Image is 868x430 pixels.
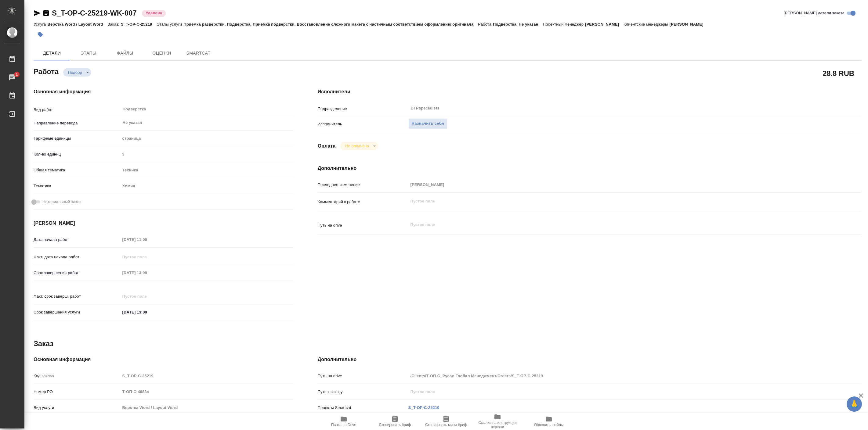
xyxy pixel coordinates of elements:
[318,413,369,430] button: Папка на Drive
[34,183,120,189] p: Тематика
[534,423,564,427] span: Обновить файлы
[318,199,408,205] p: Комментарий к работе
[34,151,120,157] p: Кол-во единиц
[184,49,213,57] span: SmartCat
[318,121,408,127] p: Исполнитель
[34,107,120,113] p: Вид работ
[318,106,408,112] p: Подразделение
[34,293,120,299] p: Факт. срок заверш. работ
[12,71,21,77] span: 1
[34,88,293,95] h4: Основная информация
[34,66,59,77] h2: Работа
[34,309,120,315] p: Срок завершения услуги
[120,165,293,175] div: Техника
[34,22,47,27] p: Услуга
[472,413,523,430] button: Ссылка на инструкции верстки
[120,403,293,412] input: Пустое поле
[120,235,174,244] input: Пустое поле
[408,405,439,410] a: S_T-OP-C-25219
[318,88,861,95] h4: Исполнители
[120,150,293,159] input: Пустое поле
[146,10,162,16] p: Удалена
[34,373,120,379] p: Код заказа
[34,28,47,41] button: Добавить тэг
[34,167,120,173] p: Общая тематика
[318,182,408,188] p: Последнее изменение
[34,356,293,363] h4: Основная информация
[425,423,467,427] span: Скопировать мини-бриф
[408,387,816,396] input: Пустое поле
[120,308,174,317] input: ✎ Введи что-нибудь
[66,70,84,75] button: Подбор
[318,389,408,395] p: Путь к заказу
[47,22,107,27] p: Верстка Word / Layout Word
[34,120,120,126] p: Направление перевода
[120,181,293,191] div: Химия
[318,373,408,379] p: Путь на drive
[318,165,861,172] h4: Дополнительно
[408,180,816,189] input: Пустое поле
[34,405,120,411] p: Вид услуги
[120,253,174,261] input: Пустое поле
[34,237,120,243] p: Дата начала работ
[63,68,91,77] div: Подбор
[412,120,444,127] span: Назначить себя
[42,9,50,17] button: Скопировать ссылку
[624,22,670,27] p: Клиентские менеджеры
[478,22,493,27] p: Работа
[42,199,81,205] span: Нотариальный заказ
[849,398,859,410] span: 🙏
[34,220,293,227] h4: [PERSON_NAME]
[108,22,121,27] p: Заказ:
[37,49,67,57] span: Детали
[157,22,183,27] p: Этапы услуги
[493,22,543,27] p: Подверстка, Не указан
[476,421,519,429] span: Ссылка на инструкции верстки
[2,70,23,85] a: 1
[318,222,408,228] p: Путь на drive
[34,135,120,142] p: Тарифные единицы
[120,268,174,277] input: Пустое поле
[120,371,293,380] input: Пустое поле
[34,254,120,260] p: Факт. дата начала работ
[120,387,293,396] input: Пустое поле
[120,292,174,301] input: Пустое поле
[52,9,136,17] a: S_T-OP-C-25219-WK-007
[331,423,356,427] span: Папка на Drive
[823,68,854,78] h2: 28.8 RUB
[543,22,585,27] p: Проектный менеджер
[34,339,53,349] h2: Заказ
[318,142,336,150] h4: Оплата
[847,396,862,412] button: 🙏
[379,423,411,427] span: Скопировать бриф
[121,22,157,27] p: S_T-OP-C-25219
[110,49,140,57] span: Файлы
[408,371,816,380] input: Пустое поле
[585,22,624,27] p: [PERSON_NAME]
[34,9,41,17] button: Скопировать ссылку для ЯМессенджера
[670,22,708,27] p: [PERSON_NAME]
[369,413,421,430] button: Скопировать бриф
[120,133,293,144] div: страница
[318,356,861,363] h4: Дополнительно
[34,389,120,395] p: Номер РО
[147,49,176,57] span: Оценки
[340,142,378,150] div: Подбор
[408,118,447,129] button: Назначить себя
[421,413,472,430] button: Скопировать мини-бриф
[183,22,478,27] p: Приемка разверстки, Подверстка, Приемка подверстки, Восстановление сложного макета с частичным со...
[784,10,844,16] span: [PERSON_NAME] детали заказа
[34,270,120,276] p: Срок завершения работ
[74,49,103,57] span: Этапы
[318,405,408,411] p: Проекты Smartcat
[343,143,371,149] button: Не оплачена
[523,413,574,430] button: Обновить файлы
